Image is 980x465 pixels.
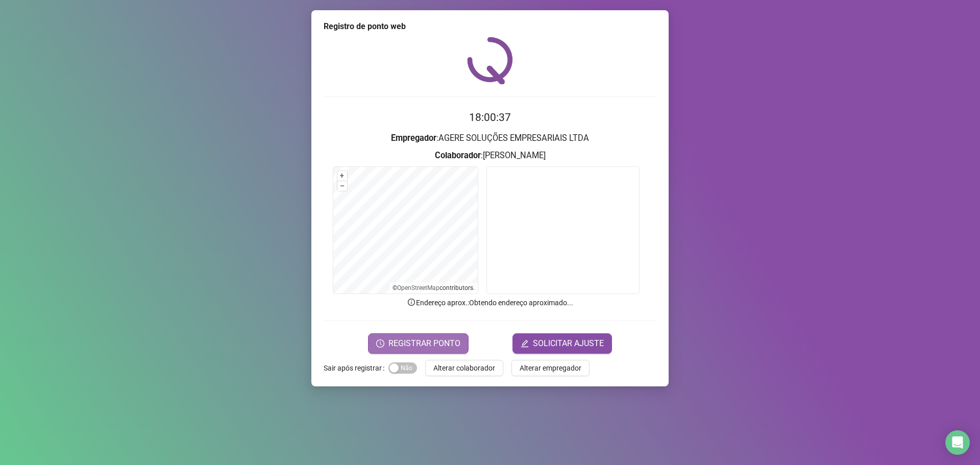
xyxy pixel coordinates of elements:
[388,337,460,350] span: REGISTRAR PONTO
[337,171,347,181] button: +
[391,133,436,143] strong: Empregador
[520,362,581,374] span: Alterar empregador
[324,360,388,376] label: Sair após registrar
[324,297,656,308] p: Endereço aprox. : Obtendo endereço aproximado...
[397,284,439,291] a: OpenStreetMap
[324,20,656,33] div: Registro de ponto web
[368,333,469,354] button: REGISTRAR PONTO
[337,181,347,191] button: –
[945,430,970,455] div: Open Intercom Messenger
[393,284,475,291] li: © contributors.
[467,37,513,84] img: QRPoint
[511,360,590,376] button: Alterar empregador
[512,333,612,354] button: editSOLICITAR AJUSTE
[521,339,529,348] span: edit
[435,151,481,160] strong: Colaborador
[407,298,416,307] span: info-circle
[376,339,384,348] span: clock-circle
[469,111,511,124] time: 18:00:37
[324,132,656,145] h3: : AGERE SOLUÇÕES EMPRESARIAIS LTDA
[433,362,495,374] span: Alterar colaborador
[425,360,503,376] button: Alterar colaborador
[324,149,656,162] h3: : [PERSON_NAME]
[533,337,604,350] span: SOLICITAR AJUSTE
